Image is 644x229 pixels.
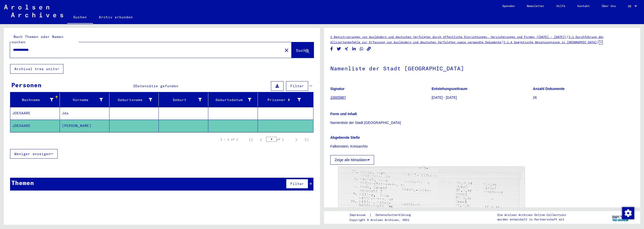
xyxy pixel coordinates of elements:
[330,144,634,149] p: Falkenstein, Kreisarchiv
[210,96,258,104] div: Geburtsdatum
[336,46,342,52] button: Share on Twitter
[432,95,533,100] p: [DATE] - [DATE]
[359,46,364,52] button: Share on WhatsApp
[497,213,566,217] p: Die Arolsen Archives Online-Collections
[4,5,63,17] img: Arolsen_neg.svg
[210,97,251,103] div: Geburtsdatum
[330,35,566,39] a: 2 Registrierungen von Ausländern und deutschen Verfolgten durch öffentliche Einrichtungen, Versic...
[628,5,633,8] span: DE
[366,46,372,52] button: Copy link
[10,107,60,119] mat-cell: JOESAARE
[301,134,311,145] button: Last page
[67,11,93,24] a: Suchen
[12,96,60,104] div: Nachname
[330,155,374,165] button: Zeige alle Metadaten
[12,97,53,103] div: Nachname
[111,97,152,103] div: Geburtsname
[330,120,634,125] p: Namenliste der Stadt [GEOGRAPHIC_DATA]
[284,47,290,53] mat-icon: close
[93,11,139,23] a: Archiv erkunden
[111,96,159,104] div: Geburtsname
[292,42,314,58] button: Suche
[258,93,313,107] mat-header-cell: Prisoner #
[349,218,417,222] p: Copyright © Arolsen Archives, 2021
[597,40,599,44] span: /
[290,181,304,186] span: Filter
[12,34,63,44] mat-label: Nach Themen oder Namen suchen
[260,96,307,104] div: Prisoner #
[497,217,566,222] p: wurden entwickelt in Partnerschaft mit
[330,135,360,140] b: Abgebende Stelle
[109,93,159,107] mat-header-cell: Geburtsname
[329,46,334,52] button: Share on Facebook
[286,179,308,189] button: Filter
[432,87,467,91] b: Entstehungszeitraum
[622,207,634,219] img: Zustimmung ändern
[349,212,417,218] div: |
[256,134,266,145] button: Previous page
[159,93,208,107] mat-header-cell: Geburt‏
[566,34,569,39] span: /
[133,84,135,88] span: 2
[10,149,58,159] button: Weniger anzeigen
[60,93,109,107] mat-header-cell: Vorname
[14,152,51,156] span: Weniger anzeigen
[60,120,109,132] mat-cell: [PERSON_NAME]
[330,112,357,116] b: Form und Inhalt
[286,81,308,91] button: Filter
[11,80,42,89] div: Personen
[260,97,301,103] div: Prisoner #
[330,57,634,79] h1: Namenliste der Stadt [GEOGRAPHIC_DATA]
[10,93,60,107] mat-header-cell: Nachname
[246,134,256,145] button: First page
[161,96,208,104] div: Geburt‏
[220,137,238,142] div: 1 – 2 of 2
[330,96,346,100] a: 10005987
[281,45,292,55] button: Clear
[533,87,565,91] b: Anzahl Dokumente
[296,48,308,53] span: Suche
[10,120,60,132] mat-cell: JOESAARE
[11,178,34,187] div: Themen
[266,137,291,142] div: of 1
[349,212,369,218] a: Impressum
[351,46,357,52] button: Share on LinkedIn
[135,84,178,88] span: Datensätze gefunden
[10,64,63,74] button: Archival tree units
[622,207,634,219] div: Zustimmung ändern
[533,95,634,100] p: 26
[290,84,304,88] span: Filter
[611,211,630,223] img: yv_logo.png
[62,97,103,103] div: Vorname
[60,107,109,119] mat-cell: Jda
[62,96,109,104] div: Vorname
[503,40,597,44] a: 2.1.4 Sowjetische Besatzungszone in [GEOGRAPHIC_DATA]
[208,93,258,107] mat-header-cell: Geburtsdatum
[291,134,301,145] button: Next page
[330,87,345,91] b: Signatur
[161,97,202,103] div: Geburt‏
[372,212,417,218] a: Datenschutzerklärung
[344,46,349,52] button: Share on Xing
[501,40,503,44] span: /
